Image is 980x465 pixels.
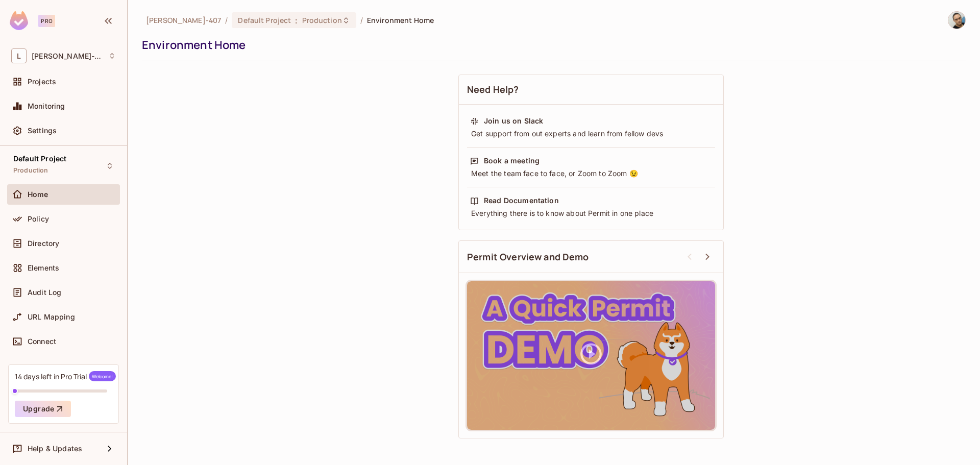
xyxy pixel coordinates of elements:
img: SReyMgAAAABJRU5ErkJggg== [10,11,28,30]
span: Welcome! [89,371,116,381]
span: Projects [28,78,56,86]
span: Settings [28,127,57,135]
div: Environment Home [142,37,961,53]
span: Need Help? [467,83,519,96]
div: 14 days left in Pro Trial [15,371,116,381]
li: / [225,15,228,25]
span: L [11,48,27,63]
span: Policy [28,215,49,223]
div: Read Documentation [484,195,559,206]
span: Default Project [13,155,66,163]
span: Home [28,190,48,199]
div: Get support from out experts and learn from fellow devs [470,129,712,139]
span: : [295,16,298,25]
span: Production [13,166,48,175]
span: Elements [28,264,59,272]
span: Connect [28,337,56,346]
div: Book a meeting [484,156,540,166]
div: Meet the team face to face, or Zoom to Zoom 😉 [470,168,712,179]
span: Monitoring [28,102,65,110]
img: Lucas Sousa [948,12,965,29]
span: Production [302,15,342,25]
span: Default Project [238,15,291,25]
span: Workspace: Lucas-407 [32,52,103,60]
span: URL Mapping [28,313,75,321]
li: / [360,15,363,25]
span: Help & Updates [28,445,82,453]
button: Upgrade [15,401,71,417]
span: the active workspace [146,15,221,25]
span: Permit Overview and Demo [467,251,589,263]
span: Environment Home [367,15,434,25]
div: Join us on Slack [484,116,543,126]
span: Audit Log [28,288,61,297]
span: Directory [28,239,59,248]
div: Pro [38,15,55,27]
div: Everything there is to know about Permit in one place [470,208,712,218]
